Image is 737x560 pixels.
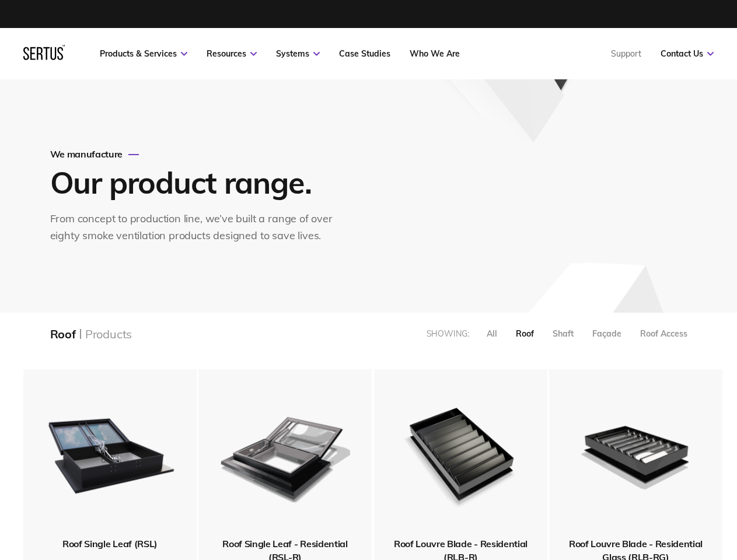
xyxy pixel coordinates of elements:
[100,48,187,59] a: Products & Services
[276,48,320,59] a: Systems
[427,328,469,339] div: Showing:
[50,211,345,244] div: From concept to production line, we’ve built a range of over eighty smoke ventilation products de...
[85,327,132,341] div: Products
[50,148,345,160] div: We manufacture
[339,48,390,59] a: Case Studies
[410,48,460,59] a: Who We Are
[207,48,257,59] a: Resources
[592,328,621,339] div: Façade
[487,328,497,339] div: All
[50,163,342,201] h1: Our product range.
[640,328,687,339] div: Roof Access
[62,538,158,549] span: Roof Single Leaf (RSL)
[611,48,641,59] a: Support
[553,328,574,339] div: Shaft
[516,328,534,339] div: Roof
[527,425,737,560] iframe: Chat Widget
[661,48,714,59] a: Contact Us
[50,327,76,341] div: Roof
